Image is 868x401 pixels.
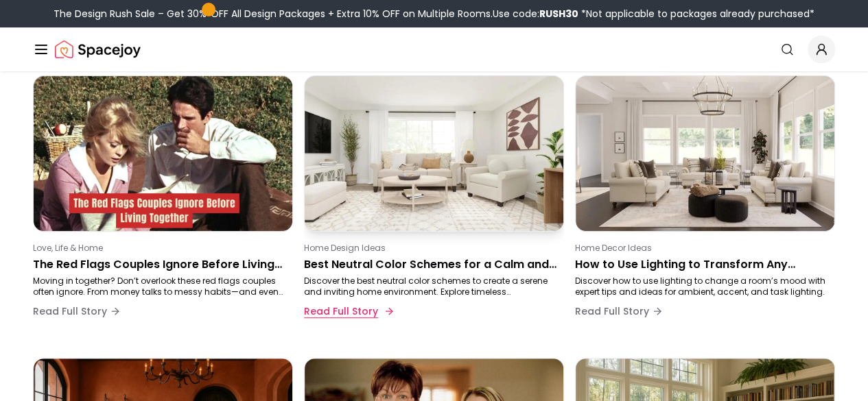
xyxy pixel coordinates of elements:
a: Spacejoy [55,36,141,63]
p: Discover the best neutral color schemes to create a serene and inviting home environment. Explore... [304,276,559,297]
button: Read Full Story [33,297,121,325]
button: Read Full Story [575,297,663,325]
p: Home Design Ideas [304,243,559,254]
p: Best Neutral Color Schemes for a Calm and Cozy Home in [DATE] [304,256,559,273]
p: Moving in together? Don’t overlook these red flags couples often ignore. From money talks to mess... [33,276,288,297]
p: How to Use Lighting to Transform Any Room’s Mood: Expert Interior Design Guide [575,256,830,273]
b: RUSH30 [539,7,578,21]
span: Use code: [493,7,578,21]
img: Spacejoy Logo [55,36,141,63]
p: The Red Flags Couples Ignore Before Living Together (and How to Handle Them) [33,256,288,273]
span: *Not applicable to packages already purchased* [578,7,814,21]
button: Read Full Story [304,297,392,325]
a: Best Neutral Color Schemes for a Calm and Cozy Home in 2025Home Design IdeasBest Neutral Color Sc... [304,75,564,330]
p: Love, Life & Home [33,243,288,254]
p: Home Decor Ideas [575,243,830,254]
a: How to Use Lighting to Transform Any Room’s Mood: Expert Interior Design GuideHome Decor IdeasHow... [575,75,835,330]
img: How to Use Lighting to Transform Any Room’s Mood: Expert Interior Design Guide [576,76,834,231]
nav: Global [33,27,835,71]
div: The Design Rush Sale – Get 30% OFF All Design Packages + Extra 10% OFF on Multiple Rooms. [54,7,814,21]
img: Best Neutral Color Schemes for a Calm and Cozy Home in 2025 [305,76,563,231]
a: The Red Flags Couples Ignore Before Living Together (and How to Handle Them)Love, Life & HomeThe ... [33,75,293,330]
p: Discover how to use lighting to change a room’s mood with expert tips and ideas for ambient, acce... [575,276,830,297]
img: The Red Flags Couples Ignore Before Living Together (and How to Handle Them) [34,76,292,231]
